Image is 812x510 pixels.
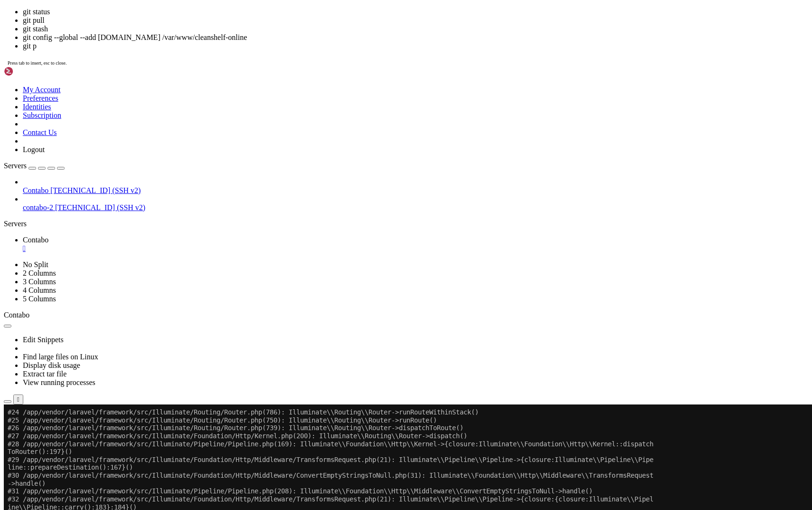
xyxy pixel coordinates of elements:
[4,344,688,352] x-row: g activity detected. <a href=[URL][DOMAIN_NAME] target=_blank>Learn more.</a> To unblock <a href=...
[23,370,66,378] a: Extract tar file
[17,396,19,403] div: 
[23,42,808,50] li: git p
[4,336,688,344] x-row: [[DATE] 14:57:52] production.ERROR: Failed to send contact email notification: Expected response ...
[23,236,48,244] span: Contabo
[4,391,688,399] x-row: bash: cd: /var/www/mawasco: No such file or directory
[4,67,688,75] x-row: #30 /app/vendor/laravel/framework/src/Illuminate/Foundation/Http/Middleware/ConvertEmptyStringsTo...
[4,115,688,123] x-row: #34 /app/vendor/laravel/framework/src/Illuminate/Pipeline/Pipeline.php(208): Illuminate\\Foundati...
[23,16,808,25] li: git pull
[4,359,688,367] x-row: root@2bcd1659de6e:/app/storage/logs# cd
[129,438,190,446] span: /var/www/mawasco
[4,438,688,446] x-row: : $ git
[13,395,23,404] button: 
[23,236,808,253] a: Contabo
[4,170,688,178] x-row: #39 /app/vendor/laravel/framework/src/Illuminate/Http/Middleware/HandleCors.php(48): Illuminate\\...
[8,60,66,66] span: Press tab to insert, esc to close.
[4,122,688,130] x-row: #35 /app/vendor/laravel/framework/src/Illuminate/Http/Middleware/ValidatePostSize.php(27): Illumi...
[23,260,48,269] a: No Split
[4,367,688,375] x-row: root@2bcd1659de6e:~# cd /var/www/mawasco
[224,439,228,447] div: (55, 55)
[4,4,688,12] x-row: #24 /app/vendor/laravel/framework/src/Illuminate/Routing/Router.php(786): Illuminate\\Routing\\Ro...
[4,407,688,415] x-row: bash: cd/var/www/mawasco: No such file or directory
[4,162,27,170] span: Servers
[4,220,808,228] div: Servers
[4,146,688,154] x-row: #37 /app/vendor/laravel/framework/src/Illuminate/Foundation/Http/Middleware/PreventRequestsDuring...
[4,438,125,446] span: manasseh@digipedia-shared-server
[4,241,688,249] x-row: #45 /app/vendor/laravel/framework/src/Illuminate/Http/Middleware/ValidatePathEncoding.php(26): Il...
[4,312,688,320] x-row: #52 {main}
[23,186,808,195] a: Contabo [TECHNICAL_ID] (SSH v2)
[4,399,688,407] x-row: root@2bcd1659de6e:~# cd/var/www/mawasco
[4,265,688,273] x-row: #47 /app/vendor/laravel/framework/src/Illuminate/Pipeline/Pipeline.php(126): Illuminate\\Pipeline...
[4,304,688,312] x-row: #51 /app/public/index.php(20): Illuminate\\Foundation\\Application->handleRequest()
[23,286,56,294] a: 4 Columns
[4,209,688,217] x-row: #42 /app/vendor/laravel/framework/src/Illuminate/Pipeline/Pipeline.php(208): Illuminate\\Http\\Mi...
[4,193,688,202] x-row: #41 /app/vendor/laravel/framework/src/Illuminate/Http/Middleware/TrustProxies.php(58): Illuminate...
[23,269,56,277] a: 2 Columns
[4,83,688,91] x-row: #31 /app/vendor/laravel/framework/src/Illuminate/Pipeline/Pipeline.php(208): Illuminate\\Foundati...
[4,99,688,107] x-row: ine\\Pipeline::carry():183}:184}()
[4,415,688,423] x-row: root@2bcd1659de6e:~# exit
[23,203,808,212] a: contabo-2 [TECHNICAL_ID] (SSH v2)
[23,244,808,253] a: 
[4,296,688,304] x-row: #50 /app/vendor/laravel/framework/src/Illuminate/Foundation/Application.php(1219): Illuminate\\Fo...
[23,8,808,16] li: git status
[4,328,688,336] x-row: [[DATE] 14:57:47] [DOMAIN_NAME]: Contact message created from: [PERSON_NAME] ([EMAIL_ADDRESS][DOM...
[4,138,688,146] x-row: #36 /app/vendor/laravel/framework/src/Illuminate/Pipeline/Pipeline.php(208): Illuminate\\Http\\Mi...
[4,383,688,391] x-row: root@2bcd1659de6e:~# cd /var/www/mawasco
[4,289,688,297] x-row: #49 /app/vendor/laravel/framework/src/Illuminate/Foundation/Http/Kernel.php(144): Illuminate\\Fou...
[4,272,688,280] x-row: }:184}()
[23,203,53,212] span: contabo-2
[23,186,48,194] span: Contabo
[23,378,95,386] a: View running processes
[4,19,688,28] x-row: #26 /app/vendor/laravel/framework/src/Illuminate/Routing/Router.php(739): Illuminate\\Routing\\Ro...
[4,162,688,170] x-row: #38 /app/vendor/laravel/framework/src/Illuminate/Pipeline/Pipeline.php(208): Illuminate\\Foundati...
[4,162,65,170] a: Servers
[4,257,688,265] x-row: #46 /app/vendor/laravel/framework/src/Illuminate/Pipeline/Pipeline.php(208): Illuminate\\Http\\Mi...
[4,311,29,319] span: Contabo
[23,178,808,195] li: Contabo [TECHNICAL_ID] (SSH v2)
[4,67,58,76] img: Shellngn
[4,12,688,20] x-row: #25 /app/vendor/laravel/framework/src/Illuminate/Routing/Router.php(750): Illuminate\\Routing\\Ro...
[23,103,51,111] a: Identities
[4,59,688,67] x-row: line::prepareDestination():167}()
[4,130,688,138] x-row: e::carry():183}:184}()
[4,202,688,210] x-row: arry():183}:184}()
[23,128,57,136] a: Contact Us
[23,295,56,303] a: 5 Columns
[4,43,688,51] x-row: ToRouter():197}()
[4,36,688,44] x-row: #28 /app/vendor/laravel/framework/src/Illuminate/Pipeline/Pipeline.php(169): Illuminate\\Foundati...
[4,233,688,241] x-row: #44 /app/vendor/laravel/framework/src/Illuminate/Pipeline/Pipeline.php(208): Illuminate\\Foundati...
[23,361,80,369] a: Display disk usage
[4,249,688,257] x-row: eline::carry():183}:184}()
[4,320,688,328] x-row: "}
[4,352,688,360] x-row: nk>Click here.</a>".
[23,353,98,361] a: Find large files on Linux
[4,178,688,186] x-row: ry():183}:184}()
[4,375,688,383] x-row: bash: cd: /var/www/mawasco: No such file or directory
[4,91,688,99] x-row: #32 /app/vendor/laravel/framework/src/Illuminate/Foundation/Http/Middleware/TransformsRequest.php...
[4,106,688,115] x-row: #33 /app/vendor/laravel/framework/src/Illuminate/Foundation/Http/Middleware/TrimStrings.php(51): ...
[4,225,688,233] x-row: \Pipeline\\Pipeline::carry():183}:184}()
[4,185,688,193] x-row: #40 /app/vendor/laravel/framework/src/Illuminate/Pipeline/Pipeline.php(208): Illuminate\\Http\\Mi...
[50,186,141,194] span: [TECHNICAL_ID] (SSH v2)
[4,280,688,289] x-row: #48 /app/vendor/laravel/framework/src/Illuminate/Foundation/Http/Kernel.php(175): Illuminate\\Pip...
[23,94,58,102] a: Preferences
[4,28,688,36] x-row: #27 /app/vendor/laravel/framework/src/Illuminate/Foundation/Http/Kernel.php(200): Illuminate\\Rou...
[4,423,688,431] x-row: exit
[4,154,688,162] x-row: lluminate\\Pipeline\\Pipeline::carry():183}:184}()
[23,145,45,154] a: Logout
[23,195,808,212] li: contabo-2 [TECHNICAL_ID] (SSH v2)
[4,75,688,83] x-row: ->handle()
[23,25,808,33] li: git stash
[23,336,64,344] a: Edit Snippets
[4,217,688,225] x-row: #43 /app/vendor/laravel/framework/src/Illuminate/Foundation/Http/Middleware/InvokeDeferredCallbac...
[55,203,145,212] span: [TECHNICAL_ID] (SSH v2)
[23,86,61,94] a: My Account
[23,278,56,286] a: 3 Columns
[23,33,808,42] li: git config --global --add [DOMAIN_NAME] /var/www/cleanshelf-online
[4,51,688,59] x-row: #29 /app/vendor/laravel/framework/src/Illuminate/Foundation/Http/Middleware/TransformsRequest.php...
[23,111,61,119] a: Subscription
